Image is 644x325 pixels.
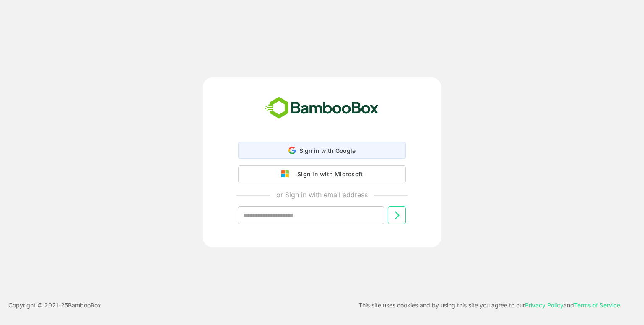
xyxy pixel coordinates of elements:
div: Sign in with Microsoft [293,169,363,180]
div: Sign in with Google [238,142,406,159]
img: bamboobox [260,94,383,122]
img: google [281,170,293,178]
a: Privacy Policy [525,302,563,309]
button: Sign in with Microsoft [238,165,406,183]
p: Copyright © 2021- 25 BambooBox [8,300,101,310]
p: or Sign in with email address [276,190,368,200]
span: Sign in with Google [299,147,356,154]
a: Terms of Service [574,302,620,309]
p: This site uses cookies and by using this site you agree to our and [358,300,620,310]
